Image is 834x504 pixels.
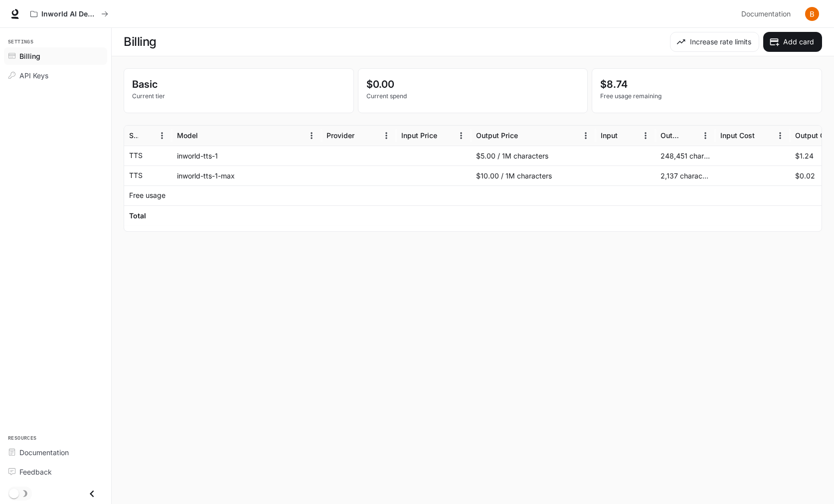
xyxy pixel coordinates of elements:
h1: Billing [124,32,157,52]
p: Current spend [366,92,580,101]
div: Input Cost [720,131,755,140]
div: Input [601,131,618,140]
div: $10.00 / 1M characters [471,166,596,185]
a: API Keys [4,67,107,84]
button: Add card [763,32,822,52]
div: Input Price [401,131,437,140]
div: 2,137 characters [656,166,715,185]
div: 248,451 characters [656,146,715,166]
span: Billing [19,51,40,61]
p: TTS [129,151,143,161]
div: inworld-tts-1 [172,146,322,166]
button: All workspaces [26,4,113,24]
span: Documentation [19,447,69,458]
div: Output Cost [795,131,832,140]
a: Billing [4,47,107,65]
p: Current tier [132,92,345,101]
p: $0.00 [366,77,580,92]
p: TTS [129,170,143,180]
p: Inworld AI Demos [41,10,97,18]
a: Feedback [4,463,107,481]
div: $5.00 / 1M characters [471,146,596,166]
div: Model [177,131,198,140]
div: Provider [327,131,354,140]
button: Close drawer [81,484,103,504]
p: Free usage [129,190,166,200]
div: inworld-tts-1-max [172,166,322,185]
div: Service [129,131,139,140]
div: Output [661,131,682,140]
button: Menu [773,128,788,143]
button: Sort [199,128,214,143]
button: Sort [140,128,155,143]
a: Documentation [4,444,107,461]
button: Sort [355,128,370,143]
button: Menu [304,128,319,143]
button: Menu [454,128,469,143]
span: API Keys [19,70,48,81]
img: User avatar [805,7,819,21]
p: $8.74 [600,77,814,92]
button: Menu [578,128,593,143]
button: Menu [698,128,713,143]
button: Sort [438,128,453,143]
span: Feedback [19,467,52,477]
span: Dark mode toggle [9,488,19,499]
span: Documentation [741,8,791,20]
button: Menu [638,128,653,143]
a: Documentation [737,4,798,24]
button: Sort [683,128,698,143]
p: Free usage remaining [600,92,814,101]
div: Output Price [476,131,518,140]
h6: Total [129,211,146,221]
button: Sort [619,128,634,143]
button: Menu [155,128,169,143]
button: Increase rate limits [670,32,759,52]
button: Sort [756,128,771,143]
button: Menu [379,128,394,143]
button: User avatar [802,4,822,24]
p: Basic [132,77,345,92]
button: Sort [519,128,534,143]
